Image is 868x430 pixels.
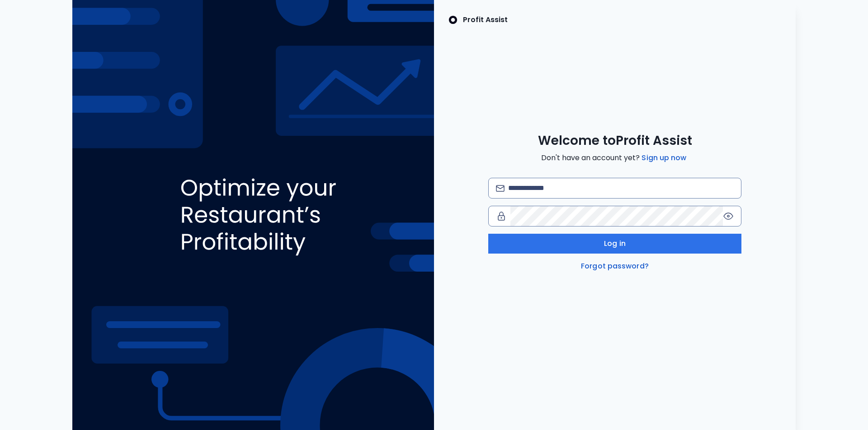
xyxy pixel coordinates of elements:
[604,238,626,249] span: Log in
[640,153,688,163] a: Sign up now
[488,234,741,254] button: Log in
[541,153,688,163] span: Don't have an account yet?
[448,14,458,25] img: SpotOn Logo
[463,14,508,25] p: Profit Assist
[496,185,505,192] img: email
[579,261,651,272] a: Forgot password?
[538,133,692,149] span: Welcome to Profit Assist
